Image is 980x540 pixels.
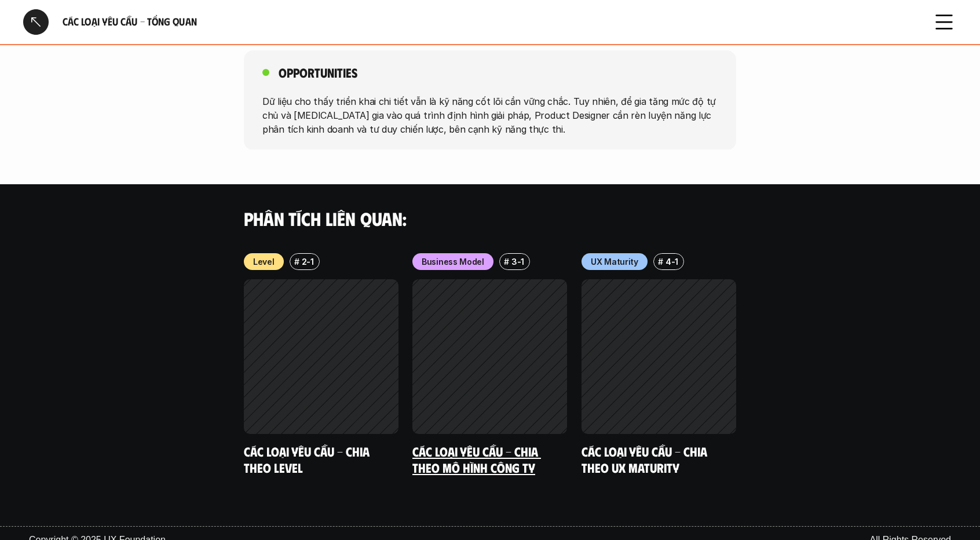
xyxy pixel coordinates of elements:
[582,443,710,475] a: Các loại yêu cầu - Chia theo UX Maturity
[412,443,541,475] a: Các loại yêu cầu - Chia theo mô hình công ty
[591,256,638,268] p: UX Maturity
[657,257,663,266] h6: #
[244,443,372,475] a: Các loại yêu cầu - Chia theo level
[422,256,484,268] p: Business Model
[504,257,509,266] h6: #
[262,94,718,136] p: Dữ liệu cho thấy triển khai chi tiết vẫn là kỹ năng cốt lõi cần vững chắc. Tuy nhiên, để gia tăng...
[244,207,736,229] h4: Phân tích liên quan:
[253,256,275,268] p: Level
[665,256,678,268] p: 4-1
[63,15,917,28] h6: Các loại yêu cầu - Tổng quan
[511,256,524,268] p: 3-1
[294,257,299,266] h6: #
[302,256,314,268] p: 2-1
[279,64,357,81] h5: Opportunities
